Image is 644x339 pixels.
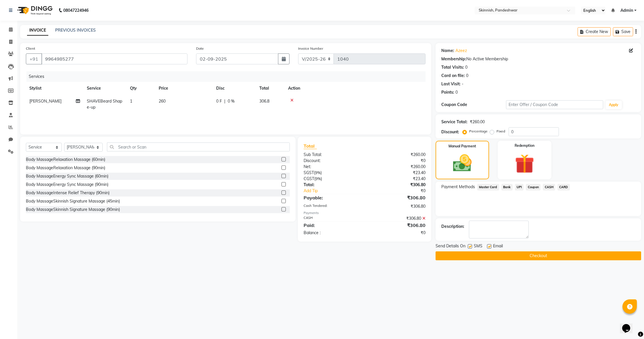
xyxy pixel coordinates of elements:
span: [PERSON_NAME] [29,99,62,104]
div: ₹306.80 [365,215,430,221]
div: Card on file: [441,73,465,79]
label: Percentage [469,129,488,134]
div: ₹23.40 [365,176,430,182]
div: ₹260.00 [365,164,430,170]
div: Name: [441,48,454,54]
button: Checkout [436,251,641,260]
th: Service [83,82,126,95]
div: Last Visit: [441,81,461,87]
span: SMS [474,243,482,250]
div: Balance : [299,230,365,236]
div: Description: [441,224,464,230]
div: CASH [299,215,365,221]
th: Qty [126,82,155,95]
div: Total Visits: [441,64,464,70]
div: Body MassageEnergy Sync Massage (60min) [26,173,108,179]
th: Disc [213,82,256,95]
button: Save [613,27,633,36]
a: Azeez [455,48,467,54]
div: ₹260.00 [365,152,430,158]
div: ₹23.40 [365,170,430,176]
button: Create New [578,27,611,36]
div: ₹306.80 [365,194,430,201]
div: Body MassageRelaxation Massage (90min) [26,165,105,171]
div: Paid: [299,222,365,229]
div: 0 [466,73,468,79]
div: Payments [304,211,425,215]
button: +91 [26,53,42,64]
div: ₹306.80 [365,203,430,209]
button: Apply [605,101,622,109]
div: Services [26,71,430,82]
span: | [224,98,225,104]
div: 0 [465,64,467,70]
input: Search by Name/Mobile/Email/Code [41,53,187,64]
div: ₹0 [365,158,430,164]
label: Client [26,46,35,51]
div: Body MassageEnergy Sync Massage (90min) [26,182,108,188]
span: 9% [315,176,321,181]
div: Sub Total: [299,152,365,158]
span: Bank [501,184,513,190]
div: - [462,81,463,87]
div: Body MassageSkinnish Signature Massage (90min) [26,207,120,213]
label: Redemption [515,143,534,148]
span: 260 [159,99,166,104]
th: Total [256,82,285,95]
div: Body MassageIntense Relief Therapy (90min) [26,190,110,196]
span: SGST [304,170,314,175]
span: Send Details On [436,243,465,250]
div: ₹0 [375,188,430,194]
div: Membership: [441,56,466,62]
span: CASH [543,184,555,190]
a: Add Tip [299,188,375,194]
span: Master Card [477,184,499,190]
img: logo [15,2,54,18]
div: Discount: [299,158,365,164]
div: Discount: [441,129,459,135]
label: Fixed [497,129,505,134]
div: Body MassageRelaxation Massage (60min) [26,157,105,163]
span: 0 % [228,98,235,104]
span: UPI [515,184,524,190]
span: 9% [315,170,321,175]
span: Coupon [526,184,540,190]
a: PREVIOUS INVOICES [55,28,96,33]
label: Invoice Number [298,46,323,51]
div: 0 [455,89,458,95]
span: 306.8 [259,99,269,104]
input: Enter Offer / Coupon Code [506,100,603,109]
b: 08047224946 [63,2,89,18]
img: _gift.svg [509,152,540,176]
div: No Active Membership [441,56,635,62]
div: ₹306.80 [365,222,430,229]
div: ₹260.00 [470,119,485,125]
span: CGST [304,176,314,181]
div: Coupon Code [441,102,506,108]
span: Email [493,243,503,250]
div: Body MassageSkinnish Signature Massage (45min) [26,198,120,204]
div: Payable: [299,194,365,201]
span: Admin [620,7,633,14]
span: Payment Methods [441,184,475,190]
div: Service Total: [441,119,467,125]
span: 1 [130,99,132,104]
iframe: chat widget [620,316,638,333]
th: Action [285,82,425,95]
span: 0 F [216,98,222,104]
th: Stylist [26,82,83,95]
div: Points: [441,89,454,95]
label: Manual Payment [448,144,476,149]
div: ( ) [299,170,365,176]
span: CARD [557,184,570,190]
div: Net: [299,164,365,170]
div: ₹0 [365,230,430,236]
div: ( ) [299,176,365,182]
input: Search or Scan [107,142,290,151]
div: Total: [299,182,365,188]
span: SHAVEBeard Shape-up [87,99,122,110]
span: Total [304,143,317,149]
div: ₹306.80 [365,182,430,188]
a: INVOICE [27,25,48,36]
img: _cash.svg [447,152,478,174]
